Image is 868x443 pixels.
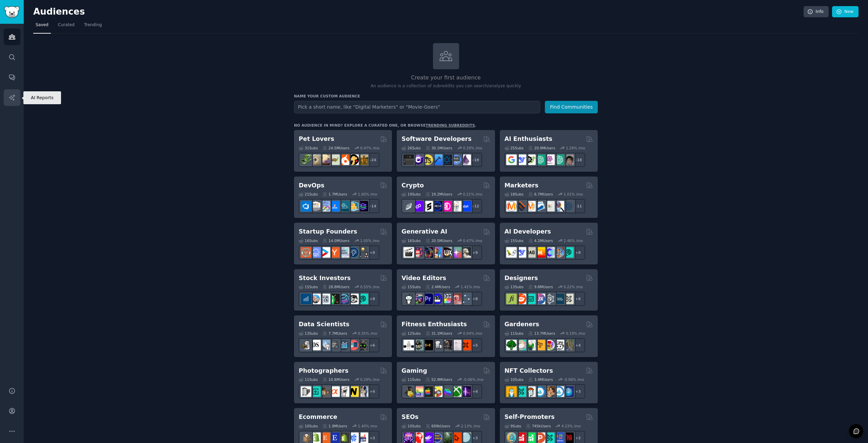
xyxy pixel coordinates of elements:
h2: Startup Founders [299,227,357,236]
div: 11 Sub s [401,377,420,382]
img: defiblockchain [441,201,452,211]
img: platformengineering [339,201,349,211]
a: Saved [33,20,51,34]
img: Nikon [348,386,359,397]
img: learndesign [554,294,564,304]
img: Trading [329,294,340,304]
a: trending subreddits [426,123,475,127]
div: 11 Sub s [505,331,524,336]
img: growmybusiness [358,247,368,258]
img: dropship [301,432,311,443]
img: technicalanalysis [358,294,368,304]
img: Emailmarketing [535,201,545,211]
img: WeddingPhotography [358,386,368,397]
img: Etsy [320,432,330,443]
a: Curated [56,20,77,34]
img: UrbanGardening [554,340,564,350]
img: selfpromotion [525,432,536,443]
div: 0.47 % /mo [360,146,379,150]
img: SaaS [310,247,321,258]
div: 6.7M Users [528,192,553,197]
img: GymMotivation [413,340,423,350]
div: 19.2M Users [426,192,452,197]
div: 0.35 % /mo [358,331,377,336]
img: alphaandbetausers [544,432,555,443]
img: content_marketing [506,201,517,211]
div: 31 Sub s [299,146,318,150]
img: physicaltherapy [451,340,461,350]
img: AskMarketing [525,201,536,211]
div: + 14 [365,199,379,213]
img: LangChain [506,247,517,258]
h2: Self-Promoters [505,413,555,421]
div: 3.4M Users [528,377,553,382]
div: 26 Sub s [401,146,420,150]
img: chatgpt_prompts_ [554,154,564,165]
div: 52.9M Users [426,377,452,382]
div: 16 Sub s [299,238,318,243]
div: 0.21 % /mo [463,192,482,197]
img: analytics [339,340,349,350]
img: UI_Design [525,294,536,304]
img: OpenAIDev [544,154,555,165]
div: 13 Sub s [299,331,318,336]
img: MistralAI [535,247,545,258]
button: Find Communities [545,101,598,113]
h2: Data Scientists [299,320,349,329]
h2: Stock Investors [299,274,351,282]
img: GYM [403,340,414,350]
h2: AI Enthusiasts [505,135,552,143]
img: learnjavascript [422,154,433,165]
img: SEO_Digital_Marketing [403,432,414,443]
h2: Designers [505,274,538,282]
img: UX_Design [563,294,574,304]
div: + 4 [468,384,482,399]
div: 31.1M Users [426,331,452,336]
div: + 9 [468,245,482,260]
img: analog [301,386,311,397]
img: TestMyApp [563,432,574,443]
img: OnlineMarketing [563,201,574,211]
h2: Software Developers [401,135,471,143]
h2: DevOps [299,181,324,190]
div: 30.1M Users [426,146,452,150]
span: Saved [36,22,48,28]
img: ecommerce_growth [358,432,368,443]
img: chatgpt_promptDesign [535,154,545,165]
img: DeepSeek [516,247,526,258]
div: + 12 [468,199,482,213]
div: 20.9M Users [528,146,555,150]
img: dividends [301,294,311,304]
div: 15 Sub s [505,238,524,243]
img: betatests [554,432,564,443]
img: DreamBooth [460,247,471,258]
img: The_SEO [460,432,471,443]
div: 10 Sub s [401,424,420,428]
input: Pick a short name, like "Digital Marketers" or "Movie-Goers" [294,101,540,113]
div: 699k Users [426,424,450,428]
p: An audience is a collection of subreddits you can search/analyze quickly [294,83,598,89]
a: Info [804,6,829,18]
div: -0.06 % /mo [463,377,484,382]
h2: SEOs [401,413,418,421]
h2: Crypto [401,181,424,190]
img: weightroom [432,340,442,350]
a: New [832,6,859,18]
h2: Photographers [299,367,349,375]
img: herpetology [301,154,311,165]
div: 19 Sub s [401,192,420,197]
img: deepdream [422,247,433,258]
div: 1.9M Users [322,424,347,428]
div: 9.8M Users [528,284,553,289]
h2: Create your first audience [294,74,598,82]
img: flowers [544,340,555,350]
div: 25 Sub s [505,146,524,150]
h2: Gaming [401,367,427,375]
img: MachineLearning [301,340,311,350]
div: 10 Sub s [299,424,318,428]
div: 2.46 % /mo [564,238,583,243]
img: GummySearch logo [4,6,20,18]
div: + 6 [571,292,585,306]
img: fitness30plus [441,340,452,350]
div: 11 Sub s [299,377,318,382]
